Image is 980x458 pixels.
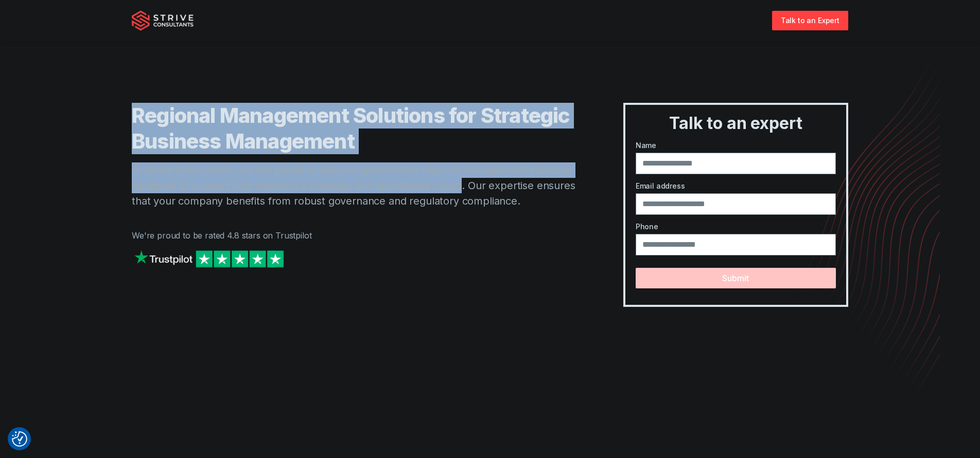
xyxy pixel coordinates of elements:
[636,180,836,191] label: Email address
[132,162,582,209] p: At Strive Consultants, we are proud to offer comprehensive regional management solutions designed...
[12,431,27,447] img: Revisit consent button
[636,140,836,151] label: Name
[132,10,194,31] img: Strive Consultants
[132,229,582,242] p: We're proud to be rated 4.8 stars on Trustpilot
[772,11,848,30] a: Talk to an Expert
[629,113,842,134] h3: Talk to an expert
[132,248,286,270] img: Strive on Trustpilot
[132,103,582,154] h1: Regional Management Solutions for Strategic Business Management
[12,431,27,447] button: Consent Preferences
[636,221,836,232] label: Phone
[636,268,836,288] button: Submit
